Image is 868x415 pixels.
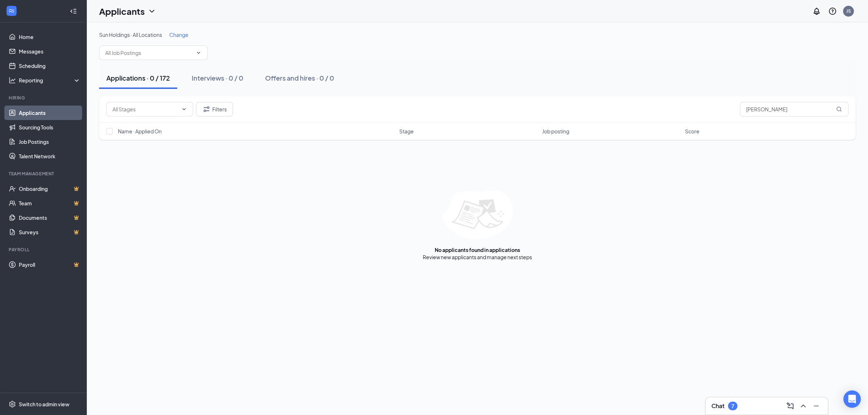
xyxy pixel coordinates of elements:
a: Talent Network [19,149,81,163]
svg: Analysis [9,77,16,84]
svg: Settings [9,401,16,408]
h3: Chat [711,402,724,410]
div: Switch to admin view [19,401,69,408]
a: TeamCrown [19,196,81,210]
div: Payroll [9,247,79,253]
svg: ChevronDown [148,7,156,16]
button: Minimize [810,400,822,412]
a: PayrollCrown [19,257,81,272]
h1: Applicants [99,5,145,17]
a: Home [19,30,81,44]
div: Interviews · 0 / 0 [192,73,243,82]
span: Change [169,31,188,38]
svg: Filter [202,105,211,114]
span: Job posting [542,128,569,135]
svg: Minimize [812,402,821,410]
button: ComposeMessage [784,400,796,412]
div: No applicants found in applications [435,246,520,253]
span: Sun Holdings · All Locations [99,31,162,38]
a: Sourcing Tools [19,120,81,134]
a: SurveysCrown [19,225,81,239]
div: Reporting [19,77,81,84]
button: Filter Filters [196,102,233,116]
svg: ChevronDown [196,50,201,56]
svg: WorkstreamLogo [8,7,15,14]
svg: ComposeMessage [786,402,795,410]
div: Review new applicants and manage next steps [423,253,532,261]
button: ChevronUp [797,400,809,412]
img: empty-state [442,191,513,239]
span: Score [685,128,699,135]
a: Scheduling [19,59,81,73]
a: Messages [19,44,81,59]
a: Applicants [19,106,81,120]
div: Team Management [9,171,79,177]
input: All Job Postings [105,49,193,57]
svg: ChevronDown [181,106,187,112]
a: Job Postings [19,134,81,149]
div: Applications · 0 / 172 [106,73,170,82]
div: JS [846,8,851,14]
input: Search in applications [740,102,848,116]
a: DocumentsCrown [19,210,81,225]
svg: MagnifyingGlass [836,106,842,112]
div: Open Intercom Messenger [843,390,861,408]
input: All Stages [112,105,178,113]
div: 7 [731,403,734,409]
div: Hiring [9,95,79,101]
div: Offers and hires · 0 / 0 [265,73,334,82]
svg: ChevronUp [799,402,808,410]
a: OnboardingCrown [19,181,81,196]
svg: Collapse [70,8,77,15]
span: Name · Applied On [118,128,162,135]
svg: Notifications [812,7,821,16]
span: Stage [399,128,414,135]
svg: QuestionInfo [828,7,837,16]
